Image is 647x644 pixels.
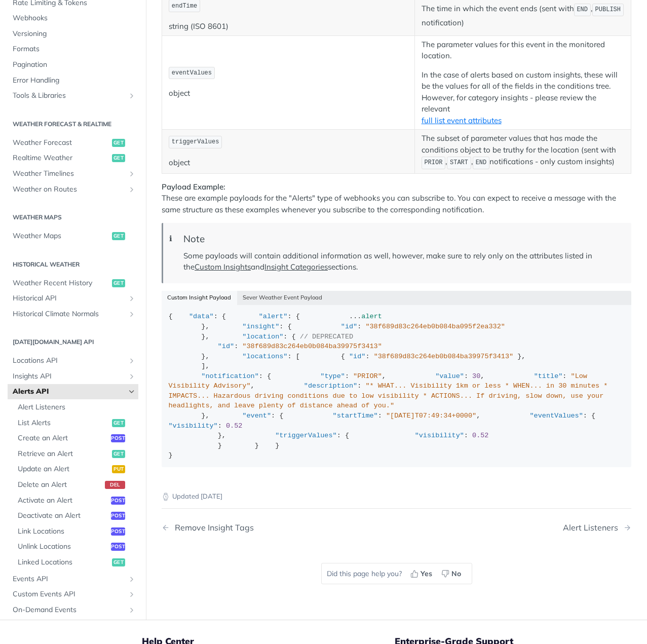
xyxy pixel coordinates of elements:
[13,60,136,70] span: Pagination
[8,276,138,291] a: Weather Recent Historyget
[128,185,136,194] button: Show subpages for Weather on Routes
[13,356,125,366] span: Locations API
[472,372,480,380] span: 30
[13,153,109,163] span: Realtime Weather
[169,88,408,99] p: object
[435,372,464,380] span: "value"
[183,233,621,245] div: Note
[18,542,108,552] span: Unlink Locations
[8,229,138,244] a: Weather Mapsget
[189,313,214,320] span: "data"
[8,369,138,384] a: Insights APIShow subpages for Insights API
[13,184,125,195] span: Weather on Routes
[472,432,488,439] span: 0.52
[18,433,108,443] span: Create an Alert
[259,313,288,320] span: "alert"
[172,3,197,10] span: endTime
[128,92,136,100] button: Show subpages for Tools & Libraries
[18,557,109,567] span: Linked Locations
[275,432,337,439] span: "triggerValues"
[169,233,172,245] span: ℹ
[128,310,136,318] button: Show subpages for Historical Climate Normals
[195,262,251,272] a: Custom Insights
[333,412,378,420] span: "startTime"
[8,42,138,57] a: Formats
[424,159,442,166] span: PRIOR
[112,465,125,473] span: put
[530,412,583,420] span: "eventValues"
[13,555,138,570] a: Linked Locationsget
[13,91,125,101] span: Tools & Libraries
[169,312,625,460] div: { : { : { }, : { : }, : { : }, : [ { : }, ], : { : , : , : , : }, : { : , : { : }, : { : } } } }
[13,371,125,382] span: Insights API
[534,372,563,380] span: "title"
[13,462,138,477] a: Update an Alertput
[422,116,502,125] a: full list event attributes
[8,135,138,150] a: Weather Forecastget
[18,480,102,490] span: Delete an Alert
[8,57,138,72] a: Pagination
[450,159,468,166] span: START
[8,260,138,269] h2: Historical Weather
[162,181,631,216] p: These are example payloads for the "Alerts" type of webhooks you can subscribe to. You can expect...
[13,387,125,397] span: Alerts API
[8,150,138,166] a: Realtime Weatherget
[13,524,138,539] a: Link Locationspost
[242,323,279,330] span: "insight"
[8,166,138,181] a: Weather TimelinesShow subpages for Weather Timelines
[8,572,138,587] a: Events APIShow subpages for Events API
[218,343,234,350] span: "id"
[8,587,138,602] a: Custom Events APIShow subpages for Custom Events API
[18,496,108,506] span: Activate an Alert
[13,138,109,148] span: Weather Forecast
[242,333,283,340] span: "location"
[8,384,138,399] a: Alerts APIHide subpages for Alerts API
[365,323,505,330] span: "38f689d83c264eb0b084ba095f2ea332"
[112,139,125,147] span: get
[105,481,125,489] span: del
[242,353,287,360] span: "locations"
[422,133,624,170] p: The subset of parameter values that has made the conditions object to be truthy for the location ...
[169,157,408,169] p: object
[13,574,125,584] span: Events API
[8,11,138,26] a: Webhooks
[13,293,125,304] span: Historical API
[320,372,345,380] span: "type"
[8,73,138,88] a: Error Handling
[8,291,138,306] a: Historical APIShow subpages for Historical API
[162,513,631,543] nav: Pagination Controls
[201,372,258,380] span: "notification"
[242,412,271,420] span: "event"
[18,526,108,537] span: Link Locations
[226,422,242,430] span: 0.52
[13,400,138,415] a: Alert Listeners
[169,382,612,409] span: "* WHAT... Visibility 1km or less * WHEN... in 30 minutes * IMPACTS... Hazardous driving conditio...
[128,357,136,365] button: Show subpages for Locations API
[386,412,476,420] span: "[DATE]T07:49:34+0000"
[421,569,432,579] span: Yes
[13,431,138,446] a: Create an Alertpost
[112,232,125,240] span: get
[128,606,136,614] button: Show subpages for On-Demand Events
[361,313,382,320] span: alert
[13,44,136,54] span: Formats
[577,6,588,13] span: END
[8,602,138,618] a: On-Demand EventsShow subpages for On-Demand Events
[18,464,109,474] span: Update an Alert
[264,262,328,272] a: Insight Categories
[128,372,136,381] button: Show subpages for Insights API
[8,120,138,129] h2: Weather Forecast & realtime
[112,154,125,162] span: get
[422,3,624,28] p: The time in which the event ends (sent with , notification)
[13,446,138,462] a: Retrieve an Alertget
[341,323,357,330] span: "id"
[13,415,138,431] a: List Alertsget
[8,182,138,197] a: Weather on RoutesShow subpages for Weather on Routes
[349,353,365,360] span: "id"
[13,589,125,599] span: Custom Events API
[237,291,328,305] button: Sever Weather Event Payload
[595,6,621,13] span: PUBLISH
[8,618,138,633] a: Severe Weather EventsShow subpages for Severe Weather Events
[476,159,487,166] span: END
[300,333,353,340] span: // DEPRECATED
